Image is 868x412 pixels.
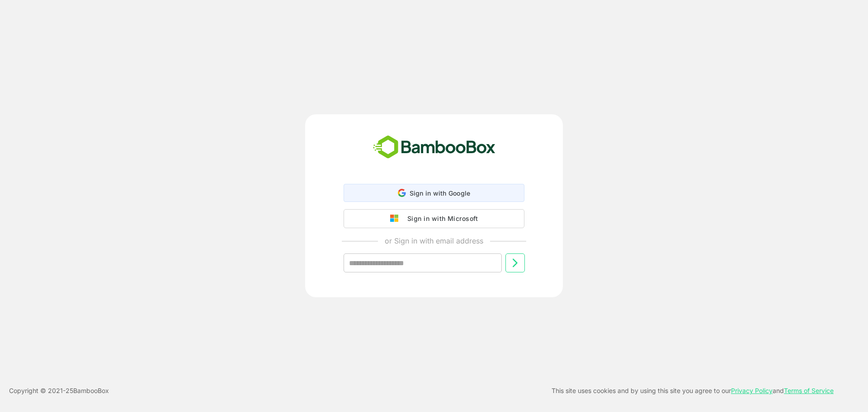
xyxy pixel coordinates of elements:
p: This site uses cookies and by using this site you agree to our and [552,385,834,396]
img: bamboobox [368,132,500,162]
a: Terms of Service [784,387,834,394]
img: google [390,215,403,223]
p: Copyright © 2021- 25 BambooBox [9,385,109,396]
span: Sign in with Google [410,189,471,197]
button: Sign in with Microsoft [344,209,524,228]
div: Sign in with Microsoft [403,213,478,225]
a: Privacy Policy [731,387,773,394]
div: Sign in with Google [344,184,524,202]
p: or Sign in with email address [385,235,483,246]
